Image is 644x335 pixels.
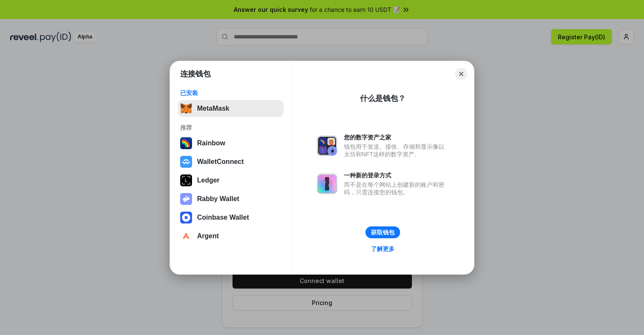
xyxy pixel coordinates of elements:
div: 一种新的登录方式 [344,172,449,179]
div: 什么是钱包？ [360,93,406,103]
img: svg+xml,%3Csvg%20width%3D%2228%22%20height%3D%2228%22%20viewBox%3D%220%200%2028%2028%22%20fill%3D... [180,156,192,168]
div: 了解更多 [371,245,395,253]
img: svg+xml,%3Csvg%20width%3D%2228%22%20height%3D%2228%22%20viewBox%3D%220%200%2028%2028%22%20fill%3D... [180,230,192,242]
div: Rabby Wallet [197,195,239,203]
img: svg+xml,%3Csvg%20xmlns%3D%22http%3A%2F%2Fwww.w3.org%2F2000%2Fsvg%22%20fill%3D%22none%22%20viewBox... [317,174,337,194]
button: Rainbow [178,135,284,152]
div: Coinbase Wallet [197,214,249,221]
img: svg+xml,%3Csvg%20width%3D%2228%22%20height%3D%2228%22%20viewBox%3D%220%200%2028%2028%22%20fill%3D... [180,212,192,223]
div: WalletConnect [197,158,244,166]
div: 钱包用于发送、接收、存储和显示像以太坊和NFT这样的数字资产。 [344,143,449,158]
button: WalletConnect [178,153,284,170]
button: Argent [178,228,284,245]
h1: 连接钱包 [180,69,211,79]
div: Rainbow [197,139,225,147]
button: MetaMask [178,100,284,117]
div: 已安装 [180,89,281,97]
div: MetaMask [197,105,229,112]
div: Ledger [197,177,219,184]
img: svg+xml,%3Csvg%20fill%3D%22none%22%20height%3D%2233%22%20viewBox%3D%220%200%2035%2033%22%20width%... [180,103,192,114]
button: 获取钱包 [365,226,400,238]
div: 推荐 [180,124,281,131]
div: 您的数字资产之家 [344,133,449,141]
div: 获取钱包 [371,229,395,236]
img: svg+xml,%3Csvg%20xmlns%3D%22http%3A%2F%2Fwww.w3.org%2F2000%2Fsvg%22%20fill%3D%22none%22%20viewBox... [180,193,192,205]
div: 而不是在每个网站上创建新的账户和密码，只需连接您的钱包。 [344,181,449,196]
button: Ledger [178,172,284,189]
button: Close [455,68,467,80]
button: Coinbase Wallet [178,209,284,226]
img: svg+xml,%3Csvg%20width%3D%22120%22%20height%3D%22120%22%20viewBox%3D%220%200%20120%20120%22%20fil... [180,137,192,149]
a: 了解更多 [366,243,400,254]
button: Rabby Wallet [178,191,284,207]
img: svg+xml,%3Csvg%20xmlns%3D%22http%3A%2F%2Fwww.w3.org%2F2000%2Fsvg%22%20width%3D%2228%22%20height%3... [180,174,192,186]
div: Argent [197,232,219,240]
img: svg+xml,%3Csvg%20xmlns%3D%22http%3A%2F%2Fwww.w3.org%2F2000%2Fsvg%22%20fill%3D%22none%22%20viewBox... [317,136,337,156]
